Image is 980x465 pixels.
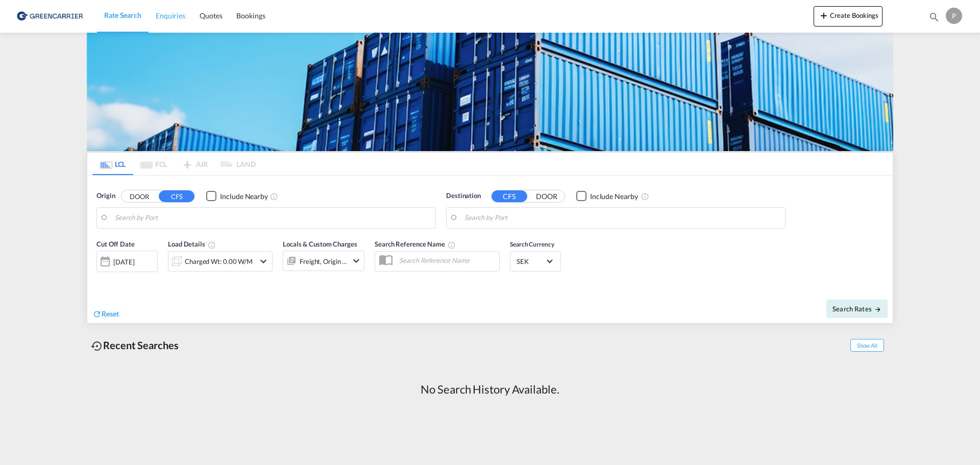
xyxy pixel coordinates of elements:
[156,11,185,20] span: Enquiries
[257,255,269,267] md-icon: icon-chevron-down
[818,9,830,21] md-icon: icon-plus 400-fg
[446,191,481,201] span: Destination
[220,191,268,202] div: Include Nearby
[236,11,265,20] span: Bookings
[300,254,348,268] div: Freight Origin Destination
[832,305,881,313] span: Search Rates
[115,210,430,226] input: Search by Port
[96,240,135,248] span: Cut Off Date
[208,241,216,249] md-icon: Chargeable Weight
[946,8,962,24] div: P
[576,191,638,202] md-checkbox: Checkbox No Ink
[375,240,456,248] span: Search Reference Name
[104,11,141,19] span: Rate Search
[168,251,273,272] div: Charged Wt: 0.00 W/Micon-chevron-down
[121,190,157,202] button: DOOR
[87,176,893,323] div: Origin DOOR CFS Checkbox No InkUnchecked: Ignores neighbouring ports when fetching rates.Checked ...
[517,257,545,266] span: SEK
[928,11,940,22] md-icon: icon-magnify
[464,210,780,226] input: Search by Port
[826,300,888,318] button: Search Ratesicon-arrow-right
[394,253,499,268] input: Search Reference Name
[185,254,253,268] div: Charged Wt: 0.00 W/M
[92,153,133,175] md-tab-item: LCL
[814,6,883,27] button: icon-plus 400-fgCreate Bookings
[510,240,554,248] span: Search Currency
[200,11,222,20] span: Quotes
[92,153,256,175] md-pagination-wrapper: Use the left and right arrow keys to navigate between tabs
[850,339,884,352] span: Show All
[874,306,881,313] md-icon: icon-arrow-right
[516,254,555,268] md-select: Select Currency: kr SEKSweden Krona
[350,255,362,267] md-icon: icon-chevron-down
[92,309,102,319] md-icon: icon-refresh
[283,251,364,271] div: Freight Origin Destinationicon-chevron-down
[15,5,84,28] img: 609dfd708afe11efa14177256b0082fb.png
[168,240,216,248] span: Load Details
[492,190,527,202] button: CFS
[92,309,119,320] div: icon-refreshReset
[87,334,183,357] div: Recent Searches
[87,33,893,151] img: GreenCarrierFCL_LCL.png
[91,340,103,352] md-icon: icon-backup-restore
[421,382,559,398] div: No Search History Available.
[102,309,119,318] span: Reset
[159,190,194,202] button: CFS
[590,191,638,202] div: Include Nearby
[96,251,158,272] div: [DATE]
[270,192,278,201] md-icon: Unchecked: Ignores neighbouring ports when fetching rates.Checked : Includes neighbouring ports w...
[448,241,456,249] md-icon: Your search will be saved by the below given name
[529,190,565,202] button: DOOR
[96,271,104,285] md-datepicker: Select
[113,257,134,266] div: [DATE]
[283,240,357,248] span: Locals & Custom Charges
[641,192,649,201] md-icon: Unchecked: Ignores neighbouring ports when fetching rates.Checked : Includes neighbouring ports w...
[96,191,115,201] span: Origin
[206,191,268,202] md-checkbox: Checkbox No Ink
[928,11,940,27] div: icon-magnify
